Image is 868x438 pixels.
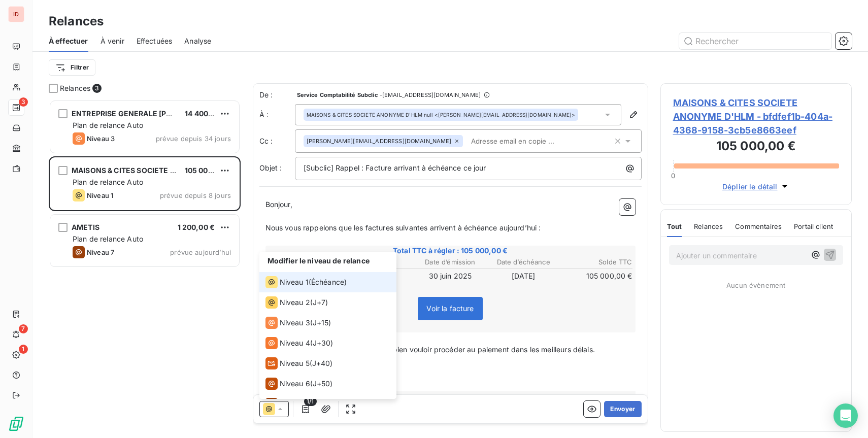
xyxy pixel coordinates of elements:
[313,297,328,308] span: J+7 )
[19,97,28,107] span: 3
[49,59,95,76] button: Filtrer
[259,110,295,120] label: À :
[259,90,295,100] span: De :
[313,379,333,389] span: J+50 )
[265,200,292,209] span: Bonjour,
[673,96,840,137] span: MAISONS & CITES SOCIETE ANONYME D'HLM - bfdfef1b-404a-4368-9158-3cb5e8663eef
[735,222,782,230] span: Commentaires
[265,317,331,329] div: (
[87,191,113,199] span: Niveau 1
[307,111,576,118] div: <[PERSON_NAME][EMAIL_ADDRESS][DOMAIN_NAME]>
[19,324,28,333] span: 7
[280,358,310,368] span: Niveau 5
[73,121,143,129] span: Plan de relance Auto
[679,33,831,49] input: Rechercher
[487,271,559,282] td: [DATE]
[60,83,90,93] span: Relances
[267,246,634,256] span: Total TTC à régler : 105 000,00 €
[560,257,632,267] th: Solde TTC
[671,172,675,180] span: 0
[87,248,114,256] span: Niveau 7
[73,234,143,243] span: Plan de relance Auto
[313,318,331,328] span: J+15 )
[694,222,723,230] span: Relances
[87,134,115,143] span: Niveau 3
[156,134,231,143] span: prévue depuis 34 jours
[307,138,452,144] span: [PERSON_NAME][EMAIL_ADDRESS][DOMAIN_NAME]
[72,223,99,231] span: AMETIS
[49,36,88,46] span: À effectuer
[265,378,333,390] div: (
[311,277,347,287] span: Échéance )
[73,178,143,186] span: Plan de relance Auto
[280,338,310,348] span: Niveau 4
[265,223,541,232] span: Nous vous rappelons que les factures suivantes arrivent à échéance aujourd’hui :
[280,297,310,308] span: Niveau 2
[259,136,295,146] label: Cc :
[259,163,282,172] span: Objet :
[313,338,333,348] span: J+30 )
[185,109,227,118] span: 14 400,00 €
[280,379,310,389] span: Niveau 6
[414,257,486,267] th: Date d’émission
[604,401,641,417] button: Envoyer
[170,248,231,256] span: prévue aujourd’hui
[49,99,241,438] div: grid
[19,345,28,354] span: 1
[265,345,595,354] span: Nous vous serions reconnaissants de bien vouloir procéder au paiement dans les meilleurs délais.
[92,84,102,93] span: 3
[467,133,584,149] input: Adresse email en copie ...
[265,296,328,309] div: (
[265,398,333,410] div: (
[414,271,486,282] td: 30 juin 2025
[280,277,309,287] span: Niveau 1
[72,166,234,175] span: MAISONS & CITES SOCIETE ANONYME D'HLM
[280,318,310,328] span: Niveau 3
[304,163,486,172] span: [Subclic] Rappel : Facture arrivant à échéance ce jour
[722,181,778,192] span: Déplier le détail
[72,109,220,118] span: ENTREPRISE GENERALE [PERSON_NAME]
[719,181,793,192] button: Déplier le détail
[8,416,24,432] img: Logo LeanPay
[312,358,333,368] span: J+40 )
[49,12,104,30] h3: Relances
[137,36,173,46] span: Effectuées
[297,92,378,98] span: Service Comptabilité Subclic
[794,222,833,230] span: Portail client
[560,271,632,282] td: 105 000,00 €
[833,403,858,428] div: Open Intercom Messenger
[185,166,231,175] span: 105 000,00 €
[8,6,24,22] div: ID
[380,92,481,98] span: - [EMAIL_ADDRESS][DOMAIN_NAME]
[184,36,211,46] span: Analyse
[178,223,215,231] span: 1 200,00 €
[101,36,124,46] span: À venir
[426,304,474,313] span: Voir la facture
[265,337,333,349] div: (
[160,191,231,199] span: prévue depuis 8 jours
[265,357,333,369] div: (
[268,256,370,265] span: Modifier le niveau de relance
[304,397,316,406] span: 1/1
[487,257,559,267] th: Date d’échéance
[667,222,682,230] span: Tout
[726,281,785,289] span: Aucun évènement
[307,111,432,118] span: MAISONS & CITES SOCIETE ANONYME D'HLM null
[673,137,840,157] h3: 105 000,00 €
[265,276,347,288] div: (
